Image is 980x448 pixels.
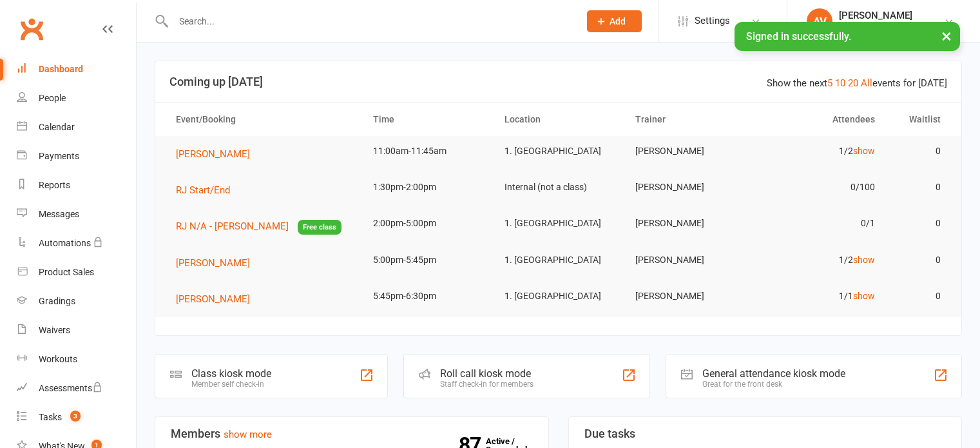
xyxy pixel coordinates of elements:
button: [PERSON_NAME] [176,255,259,271]
span: [PERSON_NAME] [176,148,250,160]
a: Clubworx [15,13,48,45]
div: Staff check-in for members [440,380,533,389]
div: Assessments [39,383,102,393]
a: 10 [835,77,845,89]
span: 3 [70,411,81,422]
td: 0/1 [755,208,887,239]
a: Waivers [17,316,136,345]
a: Payments [17,142,136,171]
a: show [853,146,875,156]
div: Waivers [39,325,70,335]
button: × [935,22,958,50]
td: [PERSON_NAME] [624,281,755,311]
td: 5:00pm-5:45pm [361,245,493,275]
a: Messages [17,200,136,229]
div: Dance 4 Life [839,21,912,33]
a: Workouts [17,345,136,374]
div: Great for the front desk [702,380,845,389]
td: [PERSON_NAME] [624,245,755,275]
div: Show the next events for [DATE] [767,75,947,91]
span: RJ N/A - [PERSON_NAME] [176,220,289,232]
span: Free class [298,220,341,235]
span: Signed in successfully. [746,30,851,43]
div: People [39,93,66,103]
td: 5:45pm-6:30pm [361,281,493,311]
a: Assessments [17,374,136,403]
a: Gradings [17,287,136,316]
td: [PERSON_NAME] [624,172,755,202]
td: 1. [GEOGRAPHIC_DATA] [493,136,624,166]
td: 1/2 [755,136,887,166]
td: 0 [887,281,952,311]
td: [PERSON_NAME] [624,208,755,239]
td: 1/2 [755,245,887,275]
td: 0 [887,136,952,166]
div: Reports [39,180,70,190]
div: Dashboard [39,64,83,74]
div: Automations [39,238,91,248]
h3: Coming up [DATE] [169,75,947,88]
th: Attendees [755,103,887,136]
td: [PERSON_NAME] [624,136,755,166]
div: Tasks [39,412,62,422]
td: 0 [887,172,952,202]
th: Trainer [624,103,755,136]
th: Location [493,103,624,136]
a: 5 [827,77,832,89]
button: [PERSON_NAME] [176,291,259,307]
td: 0/100 [755,172,887,202]
button: RJ Start/End [176,182,239,198]
div: Messages [39,209,79,219]
button: Add [587,10,642,32]
td: 0 [887,208,952,239]
div: AV [807,8,832,34]
a: show more [224,429,272,440]
th: Event/Booking [164,103,361,136]
span: [PERSON_NAME] [176,293,250,305]
a: show [853,291,875,301]
td: 0 [887,245,952,275]
a: Product Sales [17,258,136,287]
div: Payments [39,151,79,161]
a: Calendar [17,113,136,142]
a: People [17,84,136,113]
div: [PERSON_NAME] [839,10,912,21]
div: Gradings [39,296,75,306]
span: [PERSON_NAME] [176,257,250,269]
h3: Members [171,427,533,440]
span: RJ Start/End [176,184,230,196]
span: Settings [695,6,730,35]
div: Class kiosk mode [191,367,271,380]
a: 20 [848,77,858,89]
div: Member self check-in [191,380,271,389]
th: Time [361,103,493,136]
td: 1. [GEOGRAPHIC_DATA] [493,245,624,275]
h3: Due tasks [584,427,946,440]
div: Roll call kiosk mode [440,367,533,380]
td: 11:00am-11:45am [361,136,493,166]
input: Search... [169,12,570,30]
a: All [861,77,872,89]
td: 1:30pm-2:00pm [361,172,493,202]
button: [PERSON_NAME] [176,146,259,162]
a: Tasks 3 [17,403,136,432]
div: Product Sales [39,267,94,277]
button: RJ N/A - [PERSON_NAME]Free class [176,219,341,235]
td: Internal (not a class) [493,172,624,202]
a: show [853,255,875,265]
div: Calendar [39,122,75,132]
td: 1/1 [755,281,887,311]
div: General attendance kiosk mode [702,367,845,380]
a: Dashboard [17,55,136,84]
a: Reports [17,171,136,200]
td: 1. [GEOGRAPHIC_DATA] [493,281,624,311]
td: 1. [GEOGRAPHIC_DATA] [493,208,624,239]
div: Workouts [39,354,77,364]
a: Automations [17,229,136,258]
td: 2:00pm-5:00pm [361,208,493,239]
th: Waitlist [887,103,952,136]
span: Add [610,16,626,26]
